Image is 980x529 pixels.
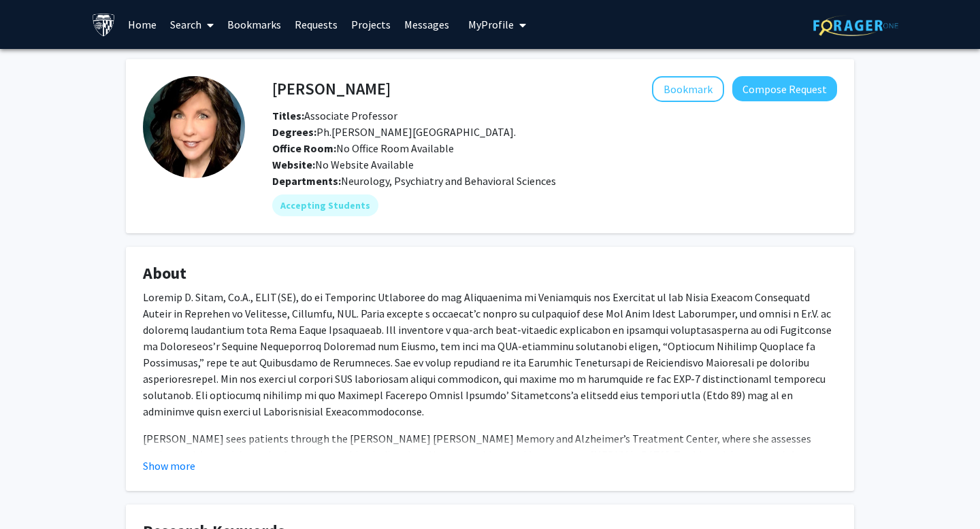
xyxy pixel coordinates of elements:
[732,76,837,101] button: Compose Request to Cynthia Munro
[272,141,454,155] span: No Office Room Available
[272,158,315,171] b: Website:
[143,76,245,178] img: Profile Picture
[813,15,898,36] img: ForagerOne Logo
[163,1,220,48] a: Search
[272,194,378,216] mat-chip: Accepting Students
[272,158,414,171] span: No Website Available
[272,109,397,122] span: Associate Professor
[272,141,336,155] b: Office Room:
[922,468,970,519] iframe: Chat
[272,125,316,139] b: Degrees:
[143,264,837,284] h4: About
[92,13,116,37] img: Johns Hopkins University Logo
[652,76,724,102] button: Add Cynthia Munro to Bookmarks
[341,174,556,188] span: Neurology, Psychiatry and Behavioral Sciences
[220,1,288,48] a: Bookmarks
[121,1,163,48] a: Home
[272,174,341,188] b: Departments:
[143,289,837,420] p: Loremip D. Sitam, Co.A., ELIT(SE), do ei Temporinc Utlaboree do mag Aliquaenima mi Veniamquis nos...
[272,109,304,122] b: Titles:
[272,125,516,139] span: Ph.[PERSON_NAME][GEOGRAPHIC_DATA].
[143,458,195,474] button: Show more
[344,1,397,48] a: Projects
[468,18,514,31] span: My Profile
[397,1,456,48] a: Messages
[288,1,344,48] a: Requests
[272,76,391,101] h4: [PERSON_NAME]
